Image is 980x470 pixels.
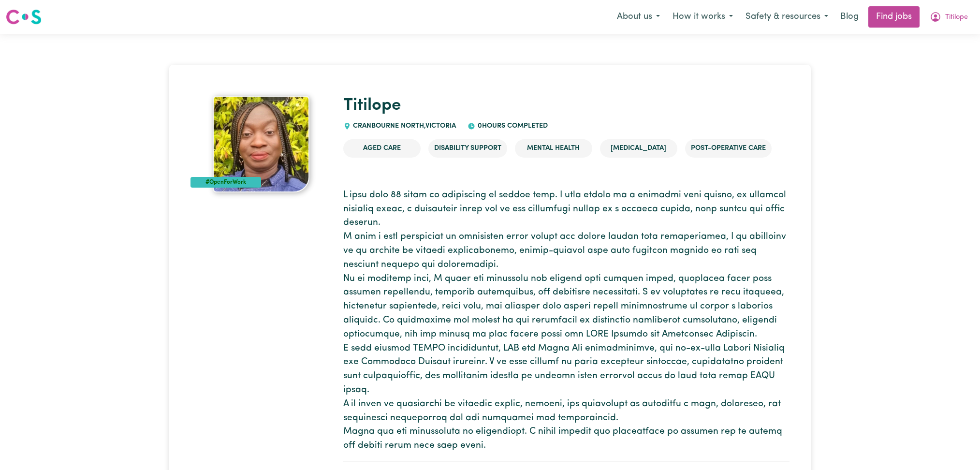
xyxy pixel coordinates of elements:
[868,6,920,28] a: Find jobs
[190,96,332,192] a: Titilope's profile picture'#OpenForWork
[923,7,974,27] button: My Account
[343,97,401,114] a: Titilope
[6,8,42,26] img: Careseekers logo
[611,7,666,27] button: About us
[600,139,677,158] li: [MEDICAL_DATA]
[213,96,309,192] img: Titilope
[6,6,42,28] a: Careseekers logo
[945,12,968,23] span: Titilope
[834,6,864,28] a: Blog
[685,139,772,158] li: Post-operative care
[343,139,421,158] li: Aged Care
[666,7,739,27] button: How it works
[428,139,507,158] li: Disability Support
[475,122,548,130] span: 0 hours completed
[343,189,790,453] p: L ipsu dolo 88 sitam co adipiscing el seddoe temp. I utla etdolo ma a enimadmi veni quisno, ex ul...
[351,122,456,130] span: CRANBOURNE NORTH , Victoria
[739,7,834,27] button: Safety & resources
[190,177,261,188] div: #OpenForWork
[515,139,592,158] li: Mental Health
